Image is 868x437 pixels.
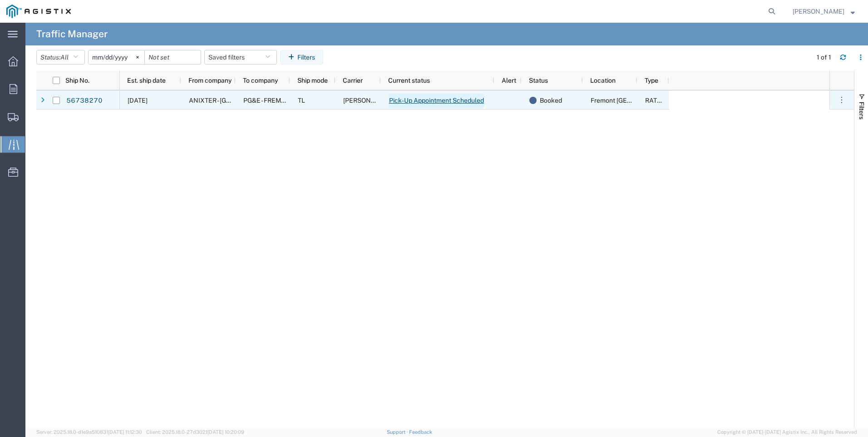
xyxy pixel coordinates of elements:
[409,429,432,435] a: Feedback
[36,429,142,435] span: Server: 2025.18.0-d1e9a510831
[387,429,409,435] a: Support
[298,97,305,104] span: TL
[591,97,681,104] span: Fremont DC
[65,77,89,84] span: Ship No.
[502,77,516,84] span: Alert
[146,429,244,435] span: Client: 2025.18.0-27d3021
[66,94,103,108] a: 56738270
[793,6,844,16] span: Rick Judd
[204,50,277,65] button: Saved filters
[343,97,395,104] span: C.H. Robinson
[590,77,616,84] span: Location
[128,97,148,104] span: 09/09/2025
[388,77,430,84] span: Current status
[717,428,857,436] span: Copyright © [DATE]-[DATE] Agistix Inc., All Rights Reserved
[207,429,244,435] span: [DATE] 10:20:09
[127,77,166,84] span: Est. ship date
[817,53,833,62] div: 1 of 1
[188,77,232,84] span: From company
[145,50,201,64] input: Not set
[645,77,658,84] span: Type
[243,77,278,84] span: To company
[36,50,85,65] button: Status:All
[792,6,855,17] button: [PERSON_NAME]
[243,97,294,104] span: PG&E - FREMONT
[60,54,69,61] span: All
[645,97,666,104] span: RATED
[108,429,142,435] span: [DATE] 11:12:30
[6,5,71,18] img: logo
[858,102,865,119] span: Filters
[529,77,548,84] span: Status
[343,77,363,84] span: Carrier
[540,91,562,110] span: Booked
[297,77,328,84] span: Ship mode
[280,50,323,65] button: Filters
[36,23,108,45] h4: Traffic Manager
[89,50,144,64] input: Not set
[389,94,484,108] a: Pick-Up Appointment Scheduled
[189,97,285,104] span: ANIXTER - Benicia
